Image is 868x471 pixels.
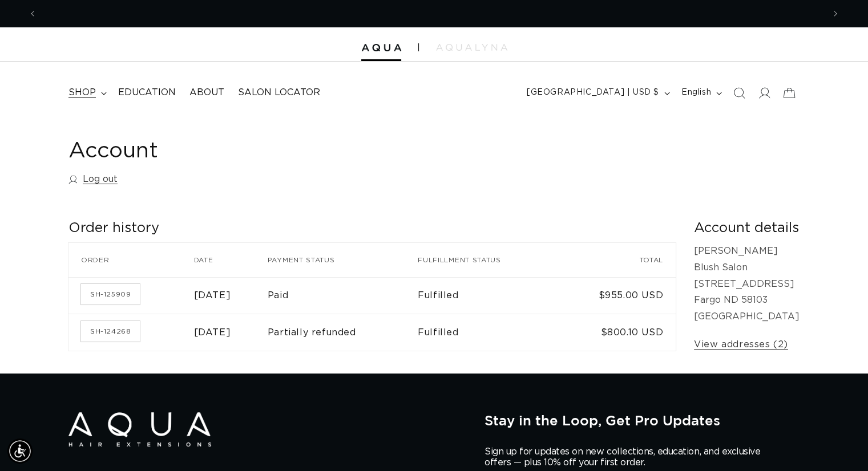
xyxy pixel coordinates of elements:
h1: Account [68,137,800,165]
td: Fulfilled [418,277,560,314]
time: [DATE] [194,328,231,337]
summary: shop [62,80,111,105]
span: shop [68,87,96,99]
div: Accessibility Menu [7,438,33,464]
button: [GEOGRAPHIC_DATA] | USD $ [520,82,675,104]
th: Order [68,243,194,277]
th: Payment status [268,243,418,277]
a: View addresses (2) [694,336,788,353]
h2: Account details [694,220,800,237]
time: [DATE] [194,291,231,300]
td: Paid [268,277,418,314]
a: Log out [68,171,118,188]
span: Salon Locator [238,87,320,99]
a: Order number SH-124268 [81,321,140,342]
th: Total [560,243,676,277]
span: [GEOGRAPHIC_DATA] | USD $ [527,87,659,99]
button: English [675,82,726,104]
summary: Search [726,80,752,105]
p: Sign up for updates on new collections, education, and exclusive offers — plus 10% off your first... [485,446,770,468]
span: About [189,87,224,99]
span: English [681,87,711,99]
button: Previous announcement [20,3,45,25]
td: Fulfilled [418,314,560,351]
a: About [183,80,231,105]
td: Partially refunded [268,314,418,351]
img: Aqua Hair Extensions [361,44,401,52]
p: [PERSON_NAME] Blush Salon [STREET_ADDRESS] Fargo ND 58103 [GEOGRAPHIC_DATA] [694,243,800,325]
span: Education [118,87,176,99]
th: Fulfillment status [418,243,560,277]
h2: Stay in the Loop, Get Pro Updates [485,412,800,428]
button: Next announcement [823,3,848,25]
th: Date [194,243,268,277]
a: Salon Locator [231,80,327,105]
td: $955.00 USD [560,277,676,314]
a: Education [111,80,183,105]
a: Order number SH-125909 [81,284,140,304]
h2: Order history [68,220,676,237]
img: aqualyna.com [436,44,507,51]
td: $800.10 USD [560,314,676,351]
img: Aqua Hair Extensions [68,412,211,447]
